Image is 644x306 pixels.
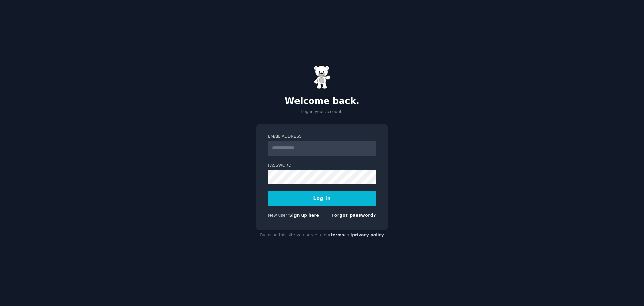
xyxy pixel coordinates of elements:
label: Password [268,163,376,169]
label: Email Address [268,134,376,140]
a: terms [331,233,344,237]
a: Sign up here [289,213,319,218]
button: Log In [268,191,376,206]
a: Forgot password? [331,213,376,218]
img: Gummy Bear [314,65,330,89]
span: New user? [268,213,289,218]
p: Log in your account. [256,109,388,115]
h2: Welcome back. [256,96,388,107]
a: privacy policy [352,233,384,237]
div: By using this site you agree to our and [256,230,388,241]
